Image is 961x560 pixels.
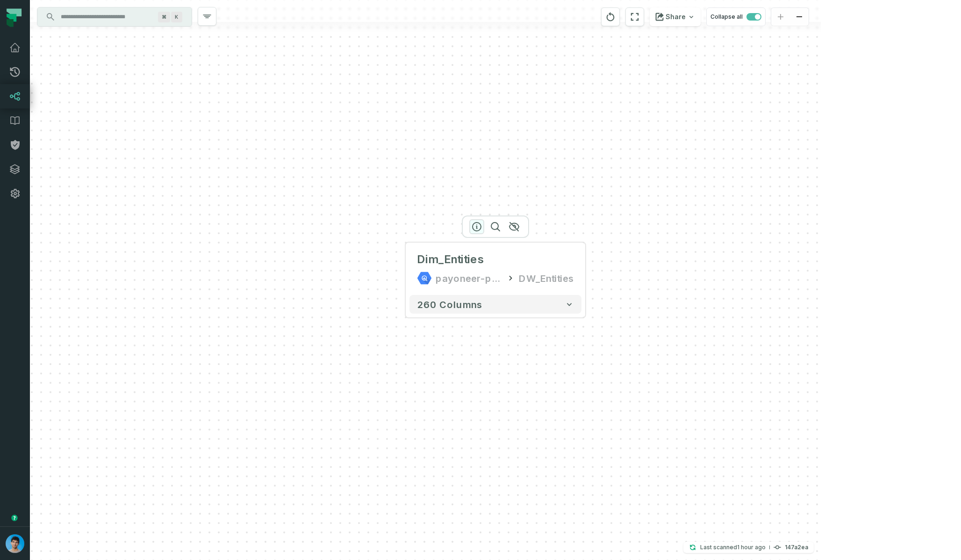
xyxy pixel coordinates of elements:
[417,299,482,310] span: 260 columns
[6,534,24,553] img: avatar of Omri Ildis
[737,544,766,551] relative-time: Aug 31, 2025, 9:55 AM GMT+3
[650,7,701,26] button: Share
[436,271,502,286] div: payoneer-prod-eu-svc-data-016f
[706,7,766,26] button: Collapse all
[785,545,808,550] h4: 147a2ea
[700,543,766,552] p: Last scanned
[417,252,484,267] div: Dim_Entities
[171,12,182,22] span: Press ⌘ + K to focus the search bar
[519,271,574,286] div: DW_Entities
[158,12,170,22] span: Press ⌘ + K to focus the search bar
[790,8,809,26] button: zoom out
[683,542,814,553] button: Last scanned[DATE] 9:55:35 AM147a2ea
[10,514,19,522] div: Tooltip anchor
